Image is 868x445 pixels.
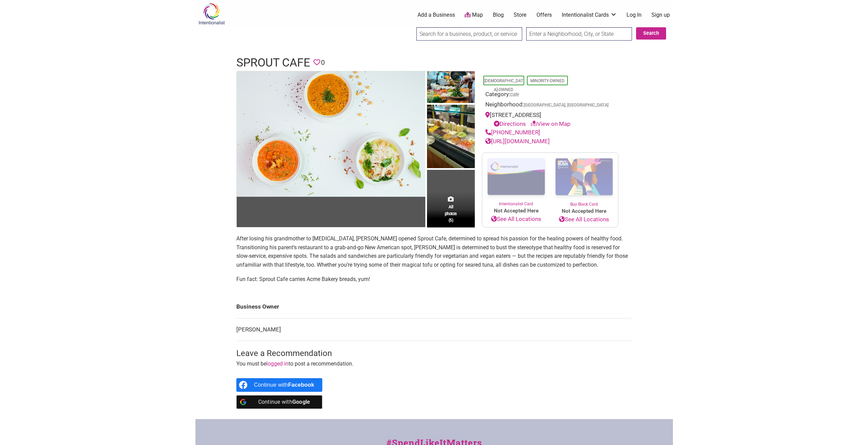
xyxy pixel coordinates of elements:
span: Not Accepted Here [482,207,550,215]
div: Continue with [254,395,314,409]
a: See All Locations [482,215,550,224]
p: You must be to post a recommendation. [236,359,632,368]
div: [STREET_ADDRESS] [485,111,615,128]
a: View on Map [531,120,571,127]
a: Intentionalist Card [482,153,550,207]
button: Search [636,27,666,40]
img: Intentionalist [195,3,228,25]
a: [URL][DOMAIN_NAME] [485,138,550,145]
img: Buy Black Card [550,153,618,201]
a: Intentionalist Cards [562,11,617,19]
span: All photos (5) [445,204,457,223]
a: Cafe [510,92,519,97]
h1: Sprout Cafe [236,55,310,71]
a: [DEMOGRAPHIC_DATA]-Owned [484,78,523,92]
a: Continue with <b>Google</b> [236,395,323,409]
a: Log In [627,11,642,19]
a: Add a Business [417,11,455,19]
a: See All Locations [550,215,618,224]
a: Blog [493,11,504,19]
h3: Leave a Recommendation [236,348,632,359]
b: Google [292,399,310,405]
b: Facebook [288,382,314,388]
td: [PERSON_NAME] [236,318,632,341]
span: [GEOGRAPHIC_DATA], [GEOGRAPHIC_DATA] [524,103,608,107]
span: 0 [321,57,325,68]
input: Search for a business, product, or service [416,27,522,41]
div: Neighborhood: [485,100,615,111]
a: Continue with <b>Facebook</b> [236,378,323,392]
input: Enter a Neighborhood, City, or State [526,27,632,41]
a: Minority-Owned [530,78,564,83]
div: Continue with [254,378,314,392]
a: Buy Black Card [550,153,618,207]
a: Directions [494,120,526,127]
span: Not Accepted Here [550,207,618,215]
td: Business Owner [236,296,632,318]
p: Fun fact: Sprout Cafe carries Acme Bakery breads, yum! [236,275,632,284]
div: Category: [485,90,615,101]
a: Map [465,11,483,19]
a: Store [514,11,527,19]
a: [PHONE_NUMBER] [485,129,540,136]
a: logged in [266,360,289,367]
p: After losing his grandmother to [MEDICAL_DATA], [PERSON_NAME] opened Sprout Cafe, determined to s... [236,234,632,269]
a: Offers [536,11,552,19]
a: Sign up [651,11,670,19]
img: Intentionalist Card [482,153,550,201]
